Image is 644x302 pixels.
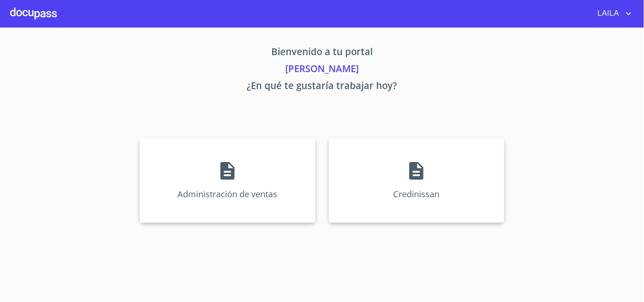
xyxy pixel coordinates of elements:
[61,45,584,62] p: Bienvenido a tu portal
[177,188,277,200] p: Administración de ventas
[61,78,584,95] p: ¿En qué te gustaría trabajar hoy?
[394,188,440,200] p: Credinissan
[591,7,634,20] button: account of current user
[591,7,624,20] span: LAILA
[61,62,584,78] p: [PERSON_NAME]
